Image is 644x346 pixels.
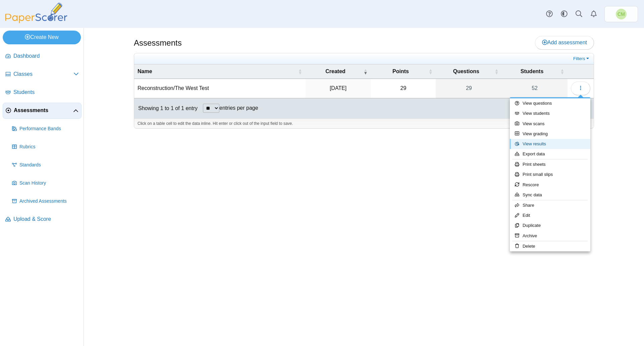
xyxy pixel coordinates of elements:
span: Name : Activate to sort [298,68,302,75]
a: Archived Assessments [9,193,82,209]
a: Standards [9,157,82,173]
img: PaperScorer [3,3,70,23]
a: View questions [510,98,590,108]
div: Click on a table cell to edit the data inline. Hit enter or click out of the input field to save. [134,118,594,129]
a: View grading [510,129,590,139]
span: Students : Activate to sort [560,68,564,75]
span: Archived Assessments [19,198,79,205]
a: PaperScorer [3,18,70,24]
a: Classes [3,66,82,83]
a: View students [510,108,590,118]
a: View scans [510,119,590,129]
span: Upload & Score [13,215,79,223]
a: Assessments [3,103,82,119]
a: Rubrics [9,139,82,155]
span: Students [13,89,79,96]
a: Export data [510,149,590,159]
a: Dashboard [3,48,82,64]
span: Rubrics [19,144,79,150]
a: View results [510,139,590,149]
a: Filters [572,55,592,62]
span: Scan History [19,180,79,187]
a: Edit [510,210,590,220]
a: 29 [436,79,502,98]
a: Print small slips [510,169,590,180]
time: Sep 12, 2025 at 10:45 AM [330,85,346,91]
a: Delete [510,241,590,251]
a: Performance Bands [9,121,82,137]
span: Assessments [14,107,73,114]
a: Upload & Score [3,211,82,228]
a: Create New [3,31,81,44]
td: Reconstruction/The West Test [134,79,306,98]
a: Scan History [9,175,82,191]
span: Christine Munzer [618,12,625,16]
span: Students [505,68,559,75]
a: Duplicate [510,220,590,231]
div: Showing 1 to 1 of 1 entry [134,98,198,118]
label: entries per page [219,105,258,111]
a: Christine Munzer [604,6,638,22]
a: 52 [502,79,568,98]
span: Points : Activate to sort [428,68,432,75]
span: Christine Munzer [616,9,627,19]
span: Standards [19,162,79,168]
span: Add assessment [542,40,587,45]
a: Archive [510,231,590,241]
a: Alerts [586,7,601,21]
span: Created [309,68,362,75]
a: Rescore [510,180,590,190]
a: Students [3,85,82,101]
span: Classes [13,70,73,78]
span: Questions [439,68,493,75]
a: Add assessment [535,36,594,49]
span: Name [138,68,297,75]
a: Share [510,200,590,210]
span: Questions : Activate to sort [494,68,498,75]
span: Points [374,68,427,75]
h1: Assessments [134,37,182,49]
td: 29 [371,79,436,98]
span: Dashboard [13,52,79,60]
span: Performance Bands [19,126,79,132]
a: Sync data [510,190,590,200]
span: Created : Activate to remove sorting [364,68,368,75]
a: Print sheets [510,159,590,169]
